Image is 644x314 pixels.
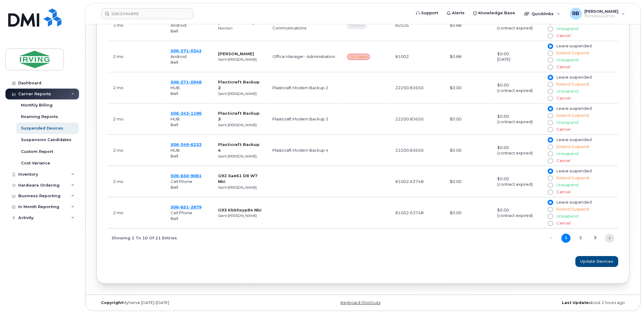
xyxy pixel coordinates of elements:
input: Extend Suspend [548,144,553,149]
a: 5062710342 [171,48,202,53]
span: 506 [171,48,202,53]
span: 506 [171,204,202,209]
input: Unsuspend [548,120,553,125]
input: Extend Suspend [548,82,553,87]
input: Leave suspended [548,75,553,80]
span: Cancel [557,190,571,194]
span: 1196 [189,111,202,116]
input: Leave suspended [548,44,553,49]
a: 5062710948 [171,79,202,84]
input: Cancel [548,158,553,163]
span: Wireless Admin [585,14,619,19]
span: 506 [171,111,202,116]
td: $0.00 [492,197,542,228]
strong: Plasticraft Backup 3 [218,111,260,121]
strong: [PERSON_NAME] [218,51,254,56]
span: Quicklinks [532,11,554,16]
span: Bell [171,29,178,33]
td: June 10, 2025 08:22 [108,197,165,228]
strong: [PERSON_NAME] [218,20,254,25]
input: Extend Suspend [548,113,553,118]
input: Cancel [548,221,553,226]
td: $0.88 [445,41,492,72]
td: $0.88 [445,10,492,41]
span: [PERSON_NAME] [585,9,619,14]
span: RB [573,10,580,17]
span: Bell [171,60,178,65]
td: $0.00 [492,135,542,166]
span: Cancel [557,65,571,69]
input: Cancel [548,33,553,38]
span: Extend Suspend [557,82,589,86]
strong: Copyright [101,300,123,305]
span: 0948 [189,79,202,84]
td: 81002.63748 [390,197,445,228]
td: June 06, 2025 14:20 [108,72,165,103]
small: Saint [PERSON_NAME] [218,123,257,127]
div: (contract expired) [497,88,537,93]
input: Find something... [101,8,193,19]
td: Plasticraft Modem Backup 4 [267,135,342,166]
a: 2 [576,234,585,243]
span: Extend Suspend [557,144,589,149]
small: Saint [PERSON_NAME] [218,185,257,190]
span: Bell [171,91,178,96]
strong: Last Update [562,300,589,305]
span: Cancel [557,158,571,163]
td: $0.00 [492,166,542,197]
span: Extend Suspend [557,51,589,55]
td: $0.00 [492,103,542,135]
td: 22200.83650 [390,135,445,166]
span: 506 [171,142,202,147]
span: Extend Suspend [557,176,589,180]
strong: G93 Kbkhxyp84 Nbi [218,208,261,212]
div: MyServe [DATE]–[DATE] [96,300,274,305]
input: Extend Suspend [548,207,553,212]
small: Saint [PERSON_NAME] [218,57,257,62]
td: $0.00 [492,72,542,103]
input: Cancel [548,96,553,101]
input: Unsuspend [548,214,553,219]
a: 5063431196 [171,111,202,116]
div: (contract expired) [497,25,537,31]
span: On-Leave [347,54,370,60]
small: Saint [PERSON_NAME] [218,92,257,96]
span: Unsuspend [557,58,579,62]
span: Update Devices [580,258,614,264]
small: Moncton [218,26,233,30]
span: Bell [171,122,178,127]
td: 22200.83650 [390,72,445,103]
input: Leave suspended [548,200,553,205]
td: $0.00 [492,10,542,41]
td: 81002.63748 [390,166,445,197]
span: Support [421,10,438,16]
span: Extend Suspend [557,113,589,118]
span: Android [171,23,186,28]
td: $0.00 [492,41,542,72]
a: Support [412,7,443,19]
input: Unsuspend [548,58,553,62]
span: Android [171,54,186,59]
td: $0.00 [445,72,492,103]
div: (contract expired) [497,181,537,187]
span: Leave suspended [557,106,592,111]
a: 5066509081 [171,173,202,178]
td: $0.00 [445,103,492,135]
span: Leave suspended [557,137,592,142]
strong: G92 Xae61 D8 W7 Nbi [218,173,258,184]
td: 22200.83650 [390,103,445,135]
span: 271 [179,79,189,84]
span: Cancel [557,127,571,132]
div: about 2 hours ago [452,300,630,305]
td: June 10, 2025 08:14 [108,103,165,135]
span: 9081 [189,173,202,178]
span: Knowledge Base [479,10,515,16]
span: Inactive [347,22,366,29]
div: (contract expired) [497,213,537,218]
div: Quicklinks [520,8,565,20]
td: 81002 [390,41,445,72]
span: HUB [171,116,180,121]
button: Update Devices [576,256,618,267]
td: Fire Alarm Technician • Communications [267,10,342,41]
span: Leave suspended [557,169,592,173]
